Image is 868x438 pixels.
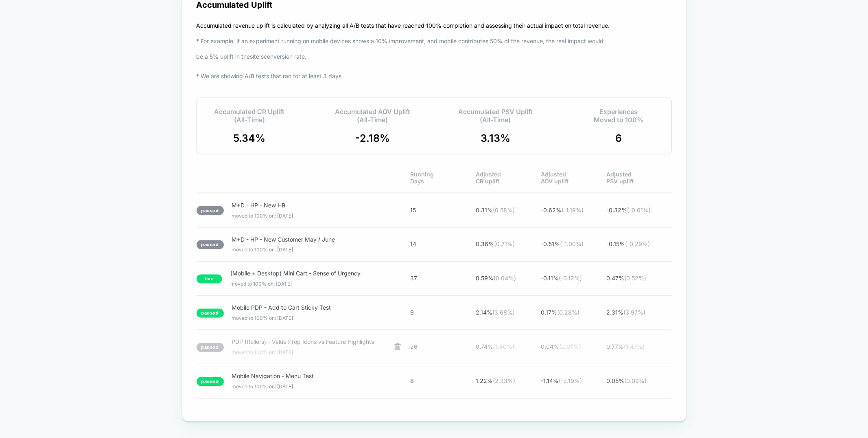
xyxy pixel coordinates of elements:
span: M+D - HP - New HB [232,202,385,209]
span: moved to 100% on: [DATE] [232,247,387,253]
span: ( -2.19 %) [559,378,582,385]
span: 26 [410,343,476,350]
span: ( 1.47 %) [624,343,645,350]
span: moved to 100% on: [DATE] [232,350,387,356]
span: ( -1.19 %) [562,207,584,213]
span: 0.05 % [606,378,672,385]
span: 6 [615,132,622,144]
span: 0.47 % [606,275,672,282]
span: ( 0.71 %) [494,241,515,248]
span: ( -0.61 %) [627,207,651,213]
span: 15 [410,207,476,213]
span: moved to 100% on: [DATE] [232,213,387,219]
span: ( 0.58 %) [493,207,515,213]
span: Accumulated PSV Uplift (All-Time) [458,108,533,124]
span: 0.59 % [476,275,541,282]
span: 8 [410,378,476,385]
p: paused [197,343,224,352]
span: Accumulated CR Uplift (All-Time) [214,108,285,124]
span: Running Days [410,171,476,185]
p: live [197,275,223,284]
span: ( 1.40 %) [493,343,514,350]
span: ( -1.00 %) [560,241,584,248]
span: 0.31 % [476,207,541,213]
span: 5.34 % [234,132,266,144]
span: Adjusted CR uplift [476,171,541,185]
span: -2.18 % [355,132,390,144]
span: ( 2.33 %) [493,378,515,385]
span: Adjusted PSV uplift [606,171,672,185]
span: Mobile Navigation - Menu Test [232,373,385,380]
span: M+D - HP - New Customer May / June [232,236,385,243]
span: (Mobile + Desktop) Mini Cart - Sense of Urgency [230,270,385,277]
span: ( 0.52 %) [624,275,646,282]
span: 14 [410,241,476,248]
span: 0.77 % [606,343,672,350]
span: -0.51 % [541,241,606,248]
span: Experiences Moved to 100% [594,108,643,124]
span: 2.31 % [606,309,672,316]
span: ( 0.07 %) [559,343,581,350]
span: 0.74 % [476,343,541,350]
span: -0.15 % [606,241,672,248]
span: 0.36 % [476,241,541,248]
p: paused [197,309,224,318]
p: paused [197,377,224,386]
span: 0.17 % [541,309,606,316]
span: ( 3.97 %) [623,309,645,316]
span: moved to 100% on: [DATE] [232,384,387,390]
span: ( -0.12 %) [559,275,582,282]
p: Accumulated revenue uplift is calculated by analyzing all A/B tests that have reached 100% comple... [197,18,610,84]
span: moved to 100% on: [DATE] [230,281,386,287]
span: Adjusted AOV uplift [541,171,606,185]
span: * We are showing A/B tests that ran for at least 3 days [197,73,342,79]
span: Mobile PDP - Add to Cart Sticky Test [232,304,385,311]
span: moved to 100% on: [DATE] [232,315,387,321]
span: 9 [410,309,476,316]
span: 0.04 % [541,343,606,350]
span: PDP (Rollers) - Value Prop Icons vs Feature Highlights [232,339,385,346]
span: -0.62 % [541,207,606,213]
span: 1.22 % [476,378,541,385]
span: * For example, if an experiment running on mobile devices shows a 10% improvement, and mobile con... [197,37,604,60]
span: Accumulated AOV Uplift (All-Time) [335,108,410,124]
p: paused [197,206,224,215]
span: 3.13 % [481,132,510,144]
p: paused [197,240,224,249]
span: -1.14 % [541,378,606,385]
span: ( -0.29 %) [625,241,650,248]
span: ( 3.68 %) [492,309,515,316]
span: 37 [410,275,476,282]
span: ( 0.28 %) [557,309,579,316]
span: -0.32 % [606,207,672,213]
span: -0.11 % [541,275,606,282]
span: ( 0.09 %) [624,378,647,385]
span: ( 0.64 %) [494,275,516,282]
span: 2.14 % [476,309,541,316]
img: menu [394,343,400,350]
